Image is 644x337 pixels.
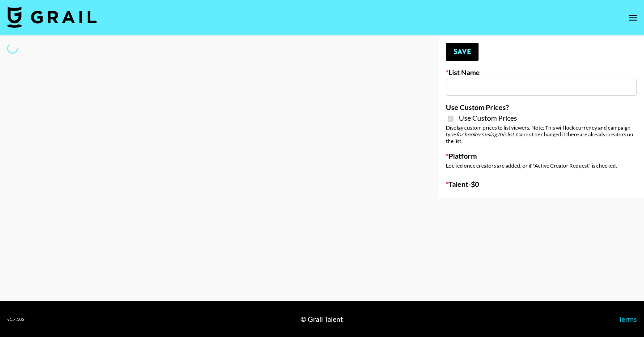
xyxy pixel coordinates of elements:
em: for bookers using this list [456,131,514,138]
label: List Name [446,68,637,77]
a: Terms [619,315,637,323]
span: Use Custom Prices [459,114,517,122]
button: Save [446,43,479,61]
button: open drawer [624,9,642,27]
div: © Grail Talent [301,315,343,324]
label: Talent - $ 0 [446,180,637,189]
img: Grail Talent [7,6,97,28]
div: Display custom prices to list viewers. Note: This will lock currency and campaign type . Cannot b... [446,124,637,144]
label: Use Custom Prices? [446,103,637,112]
div: v 1.7.103 [7,316,25,322]
label: Platform [446,152,637,160]
div: Locked once creators are added, or if "Active Creator Request" is checked. [446,162,637,169]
